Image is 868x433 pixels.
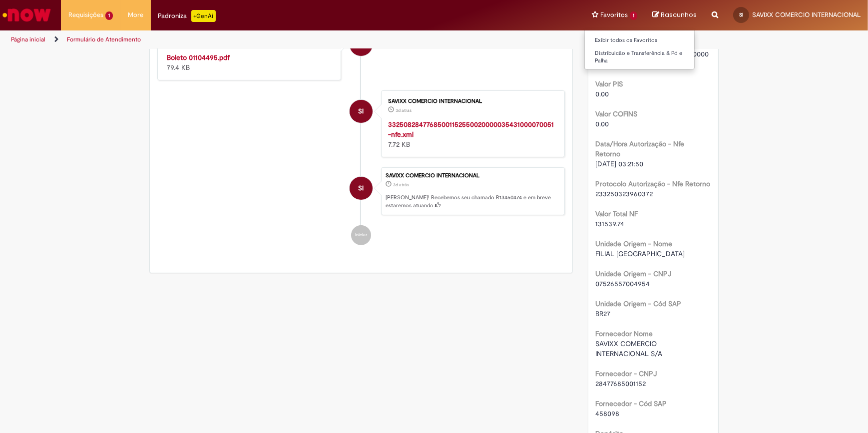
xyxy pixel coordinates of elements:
span: SI [739,11,743,18]
p: [PERSON_NAME]! Recebemos seu chamado R13450474 e em breve estaremos atuando. [386,194,559,209]
a: Exibir todos os Favoritos [585,35,695,46]
span: More [128,10,143,20]
b: Unidade Origem - CNPJ [596,269,672,278]
span: 233250323960372 [596,189,653,198]
span: 0.00 [596,89,609,98]
span: 131539.74 [596,219,625,228]
span: 3d atrás [393,182,409,188]
p: +GenAi [191,10,216,22]
b: Unidade Origem - Nome [596,239,673,248]
time: 27/08/2025 03:22:49 [396,107,412,113]
b: Data/Hora Autorização - Nfe Retorno [596,139,685,158]
ul: Trilhas de página [7,30,571,49]
div: SAVIXX COMERCIO INTERNACIONAL [386,173,559,179]
span: SAVIXX COMERCIO INTERNACIONAL [752,10,861,19]
a: Rascunhos [652,10,697,20]
b: Protocolo Autorização - Nfe Retorno [596,179,711,188]
a: Página inicial [11,35,45,43]
b: Fornecedor Nome [596,329,653,338]
span: Favoritos [600,10,628,20]
a: 33250828477685001152550020000035431000070051-nfe.xml [388,120,554,139]
b: Fornecedor - CNPJ [596,369,657,378]
span: [DATE] 03:21:50 [596,159,644,168]
a: Formulário de Atendimento [67,35,141,43]
time: 27/08/2025 03:25:16 [393,182,409,188]
span: 0.00 [596,119,609,128]
b: Valor Total NF [596,209,638,218]
span: 1 [630,11,637,20]
span: BR27 [596,309,611,318]
span: SI [358,176,364,200]
span: 1 [105,11,113,20]
b: Valor PIS [596,79,623,88]
span: 07526557004954 [596,279,650,288]
span: SI [358,99,364,123]
div: SAVIXX COMERCIO INTERNACIONAL [350,100,373,123]
div: 7.72 KB [388,119,554,149]
div: 79.4 KB [167,52,333,72]
div: Padroniza [158,10,216,22]
span: Requisições [68,10,103,20]
a: Distribuicão e Transferência & Pó e Palha [585,48,695,66]
span: 3d atrás [396,107,412,113]
b: Valor COFINS [596,109,638,118]
span: Rascunhos [661,10,697,19]
b: Unidade Origem - Cód SAP [596,299,682,308]
b: Fornecedor - Cód SAP [596,399,667,408]
div: SAVIXX COMERCIO INTERNACIONAL [388,98,554,104]
li: SAVIXX COMERCIO INTERNACIONAL [157,167,565,215]
a: Boleto 01104495.pdf [167,53,230,62]
img: ServiceNow [1,5,52,25]
span: FILIAL [GEOGRAPHIC_DATA] [596,249,685,258]
span: 28477685001152 [596,379,646,388]
span: SAVIXX COMERCIO INTERNACIONAL S/A [596,339,663,358]
ul: Favoritos [584,30,695,69]
span: 458098 [596,409,620,418]
div: SAVIXX COMERCIO INTERNACIONAL [350,177,373,200]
